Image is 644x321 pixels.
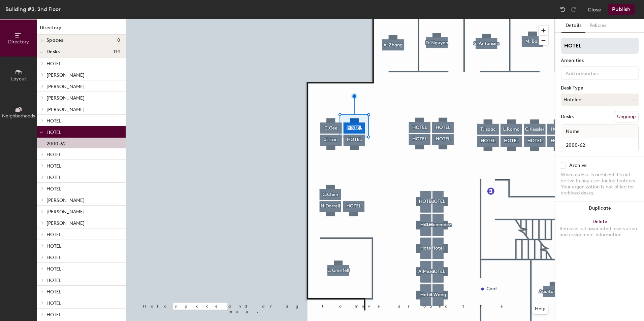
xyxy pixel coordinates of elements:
[46,72,85,78] span: [PERSON_NAME]
[46,175,61,180] span: HOTEL
[46,84,85,90] span: [PERSON_NAME]
[37,24,126,35] h1: Directory
[114,49,120,55] span: 114
[46,61,61,67] span: HOTEL
[561,85,639,91] div: Desk Type
[46,232,61,238] span: HOTEL
[614,111,639,122] button: Ungroup
[46,152,61,157] span: HOTEL
[46,163,61,169] span: HOTEL
[46,95,85,101] span: [PERSON_NAME]
[46,289,61,295] span: HOTEL
[561,19,585,33] button: Details
[588,4,601,15] button: Close
[117,38,120,43] span: 0
[46,243,61,249] span: HOTEL
[561,114,574,119] div: Desks
[561,94,639,106] button: Hoteled
[562,126,583,138] span: Name
[8,39,29,45] span: Directory
[46,118,61,124] span: HOTEL
[569,163,587,168] div: Archive
[46,209,85,215] span: [PERSON_NAME]
[562,140,637,150] input: Unnamed desk
[555,215,644,245] button: DeleteRemoves all associated reservation and assignment information
[564,69,625,77] input: Add amenities
[585,19,610,33] button: Policies
[559,226,640,238] div: Removes all associated reservation and assignment information
[11,76,26,82] span: Layout
[559,6,566,13] img: Undo
[46,300,61,306] span: HOTEL
[46,38,63,43] span: Spaces
[555,202,644,215] button: Duplicate
[46,266,61,272] span: HOTEL
[532,304,548,314] button: Help
[46,139,66,147] p: 2000-62
[46,312,61,318] span: HOTEL
[46,107,85,112] span: [PERSON_NAME]
[561,172,639,196] div: When a desk is archived it's not active in any user-facing features. Your organization is not bil...
[46,255,61,260] span: HOTEL
[46,130,61,135] span: HOTEL
[46,278,61,283] span: HOTEL
[5,5,61,13] div: Building #2, 2nd Floor
[46,220,85,226] span: [PERSON_NAME]
[2,113,35,119] span: Neighborhoods
[608,4,635,15] button: Publish
[570,6,577,13] img: Redo
[46,198,85,203] span: [PERSON_NAME]
[46,186,61,192] span: HOTEL
[561,58,639,63] div: Amenities
[46,49,60,55] span: Desks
